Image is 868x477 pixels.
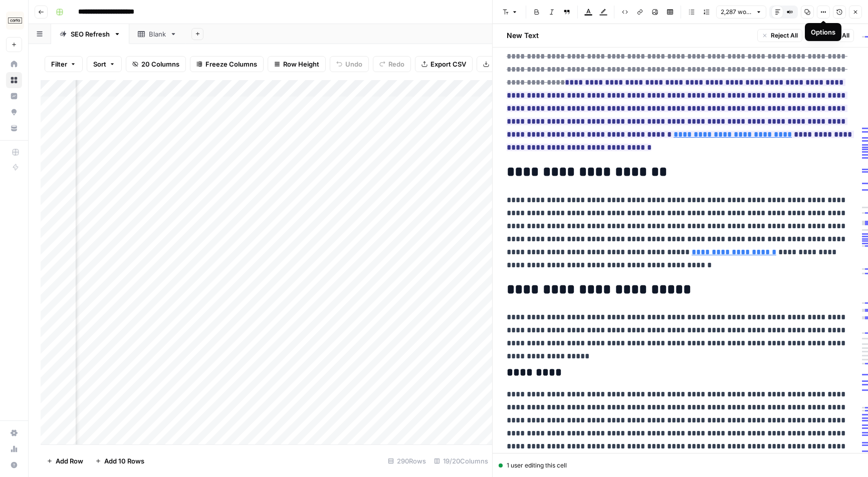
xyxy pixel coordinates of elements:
[6,72,22,88] a: Browse
[41,453,89,469] button: Add Row
[268,56,326,72] button: Row Height
[757,29,802,42] button: Reject All
[71,29,110,39] div: SEO Refresh
[6,12,24,30] img: Carta Logo
[87,56,122,72] button: Sort
[89,453,150,469] button: Add 10 Rows
[430,453,492,469] div: 19/20 Columns
[806,29,854,42] button: Accept All
[721,8,753,17] span: 2,287 words
[330,56,369,72] button: Undo
[6,425,22,441] a: Settings
[190,56,264,72] button: Freeze Columns
[51,59,67,69] span: Filter
[104,456,144,466] span: Add 10 Rows
[129,24,185,44] a: Blank
[149,29,166,39] div: Blank
[430,59,466,69] span: Export CSV
[93,59,106,69] span: Sort
[6,441,22,457] a: Usage
[51,24,129,44] a: SEO Refresh
[6,88,22,104] a: Insights
[507,31,539,41] h2: New Text
[345,59,362,69] span: Undo
[716,6,766,19] button: 2,287 words
[205,59,257,69] span: Freeze Columns
[6,104,22,120] a: Opportunities
[6,56,22,72] a: Home
[283,59,319,69] span: Row Height
[388,59,404,69] span: Redo
[6,8,22,33] button: Workspace: Carta
[771,31,798,40] span: Reject All
[141,59,179,69] span: 20 Columns
[499,461,862,470] div: 1 user editing this cell
[384,453,430,469] div: 290 Rows
[415,56,473,72] button: Export CSV
[45,56,83,72] button: Filter
[56,456,83,466] span: Add Row
[6,457,22,473] button: Help + Support
[373,56,411,72] button: Redo
[820,31,849,40] span: Accept All
[126,56,186,72] button: 20 Columns
[6,120,22,136] a: Your Data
